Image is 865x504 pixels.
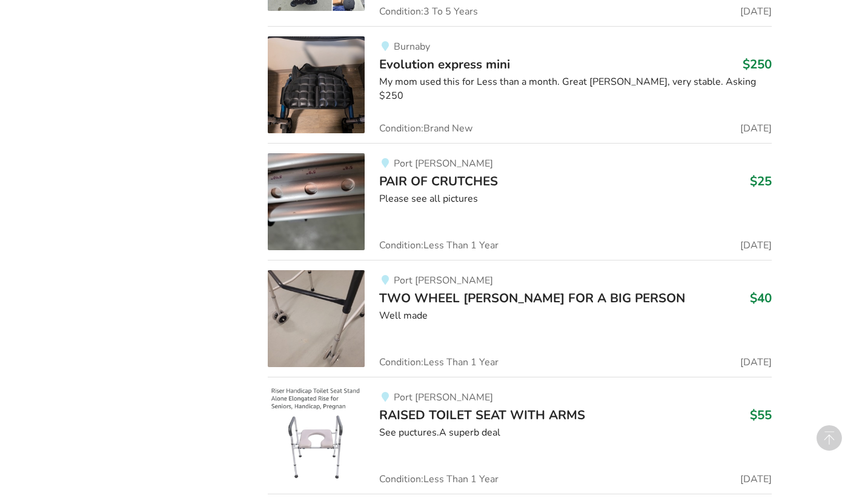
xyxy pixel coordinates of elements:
span: Burnaby [394,40,430,53]
h3: $25 [750,173,772,189]
a: mobility-pair of crutches Port [PERSON_NAME]PAIR OF CRUTCHES$25Please see all picturesCondition:L... [268,143,771,260]
div: Well made [379,309,771,323]
span: Port [PERSON_NAME] [394,157,493,170]
span: TWO WHEEL [PERSON_NAME] FOR A BIG PERSON [379,290,685,307]
span: Condition: Less Than 1 Year [379,240,499,250]
span: [DATE] [740,474,772,484]
span: Condition: Less Than 1 Year [379,357,499,367]
div: Please see all pictures [379,192,771,206]
img: mobility-two wheel walker for a big person [268,270,365,367]
span: Condition: 3 To 5 Years [379,7,478,16]
div: See puctures.A superb deal [379,426,771,440]
span: [DATE] [740,7,772,16]
a: bathroom safety-raised toilet seat with arms Port [PERSON_NAME]RAISED TOILET SEAT WITH ARMS$55See... [268,377,771,494]
span: RAISED TOILET SEAT WITH ARMS [379,406,585,423]
h3: $55 [750,407,772,423]
img: mobility-evolution express mini [268,36,365,133]
h3: $250 [743,56,772,72]
span: Port [PERSON_NAME] [394,391,493,404]
span: [DATE] [740,240,772,250]
span: [DATE] [740,124,772,133]
span: PAIR OF CRUTCHES [379,173,498,190]
span: Evolution express mini [379,56,510,73]
h3: $40 [750,290,772,306]
img: bathroom safety-raised toilet seat with arms [268,387,365,484]
span: [DATE] [740,357,772,367]
span: Port [PERSON_NAME] [394,274,493,287]
a: mobility-evolution express miniBurnabyEvolution express mini$250My mom used this for Less than a ... [268,26,771,143]
div: My mom used this for Less than a month. Great [PERSON_NAME], very stable. Asking $250 [379,75,771,103]
span: Condition: Brand New [379,124,472,133]
span: Condition: Less Than 1 Year [379,474,499,484]
a: mobility-two wheel walker for a big personPort [PERSON_NAME]TWO WHEEL [PERSON_NAME] FOR A BIG PER... [268,260,771,377]
img: mobility-pair of crutches [268,153,365,250]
